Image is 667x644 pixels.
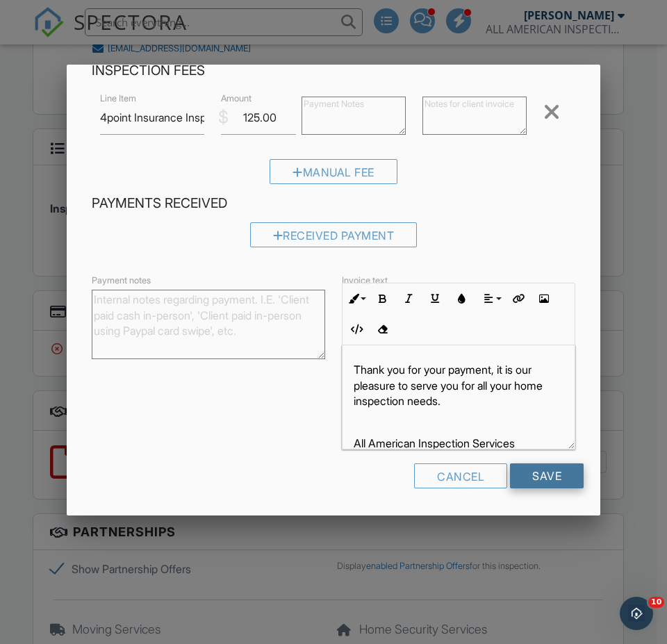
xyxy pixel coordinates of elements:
[221,92,252,105] label: Amount
[478,286,504,312] button: Align
[92,195,575,213] h4: Payments Received
[218,106,229,129] div: $
[414,463,507,488] div: Cancel
[92,274,151,287] label: Payment notes
[250,222,418,247] div: Received Payment
[395,286,422,312] button: Italic (Ctrl+I)
[422,286,448,312] button: Underline (Ctrl+U)
[504,286,531,312] button: Insert Link (Ctrl+K)
[343,286,369,312] button: Inline Style
[354,436,563,451] p: All American Inspection Services
[270,169,397,183] a: Manual Fee
[369,316,395,342] button: Clear Formatting
[369,286,395,312] button: Bold (Ctrl+B)
[343,316,369,342] button: Code View
[270,159,397,184] div: Manual Fee
[100,92,136,105] label: Line Item
[620,597,653,630] iframe: Intercom live chat
[448,286,475,312] button: Colors
[510,463,584,488] input: Save
[342,274,388,287] label: Invoice text
[250,232,418,246] a: Received Payment
[648,597,664,608] span: 10
[354,362,563,408] p: Thank you for your payment, it is our pleasure to serve you for all your home inspection needs.
[92,62,575,80] h4: Inspection Fees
